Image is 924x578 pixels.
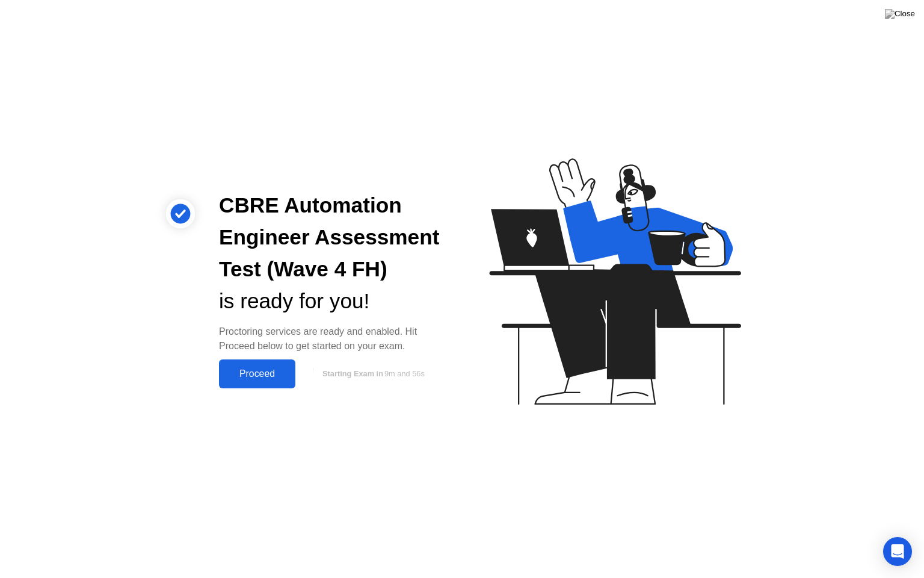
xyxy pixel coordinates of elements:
[219,285,443,317] div: is ready for you!
[219,190,443,285] div: CBRE Automation Engineer Assessment Test (Wave 4 FH)
[384,369,425,378] span: 9m and 56s
[223,368,292,379] div: Proceed
[301,362,443,385] button: Starting Exam in9m and 56s
[883,537,912,566] div: Open Intercom Messenger
[219,325,443,353] div: Proctoring services are ready and enabled. Hit Proceed below to get started on your exam.
[219,359,295,388] button: Proceed
[885,9,915,19] img: Close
